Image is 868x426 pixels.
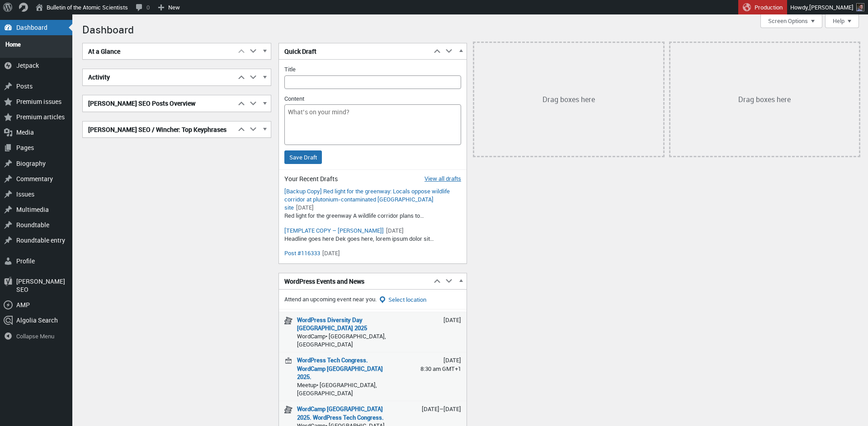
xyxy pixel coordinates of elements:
[297,356,389,381] a: WordPress Tech Congress. WordCamp [GEOGRAPHIC_DATA] 2025.
[284,249,320,257] a: Edit “Post #116333”
[284,47,316,56] span: Quick Draft
[83,43,236,60] h2: At a Glance
[83,95,236,112] h2: [PERSON_NAME] SEO Posts Overview
[83,122,236,138] h2: [PERSON_NAME] SEO / Wincher: Top Keyphrases
[388,295,426,304] span: Select location
[296,203,314,211] time: [DATE]
[825,14,859,28] button: Help
[386,226,404,234] time: [DATE]
[297,381,377,397] span: [GEOGRAPHIC_DATA], [GEOGRAPHIC_DATA]
[284,187,450,211] a: Edit “[Backup Copy] Red light for the greenway: Locals oppose wildlife corridor at plutonium-cont...
[297,356,389,397] div: Meetup
[443,316,461,324] span: [DATE]
[422,405,461,413] span: [DATE]–[DATE]
[420,356,461,364] span: [DATE]
[284,94,304,103] label: Content
[284,295,377,303] span: Attend an upcoming event near you.
[425,174,461,183] a: View all drafts
[297,316,389,332] a: WordPress Diversity Day [GEOGRAPHIC_DATA] 2025
[297,316,389,349] div: WordCamp
[284,234,462,243] p: Headline goes here Dek goes here, lorem ipsum dolor sit…
[297,405,389,421] a: WordCamp [GEOGRAPHIC_DATA] 2025. WordPress Tech Congress.
[83,69,236,85] h2: Activity
[279,273,432,290] h2: WordPress Events and News
[322,249,340,257] time: [DATE]
[284,65,296,73] label: Title
[809,3,854,11] span: [PERSON_NAME]
[297,332,386,348] span: [GEOGRAPHIC_DATA], [GEOGRAPHIC_DATA]
[420,365,461,373] span: 8:30 am GMT+1
[82,19,859,38] h1: Dashboard
[284,174,462,183] h2: Your Recent Drafts
[284,150,322,164] input: Save Draft
[284,226,384,234] a: Edit “[TEMPLATE COPY – FRANÇOIS]”
[760,14,822,28] button: Screen Options
[378,295,426,304] button: Select location
[284,211,462,220] p: Red light for the greenway A wildlife corridor plans to…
